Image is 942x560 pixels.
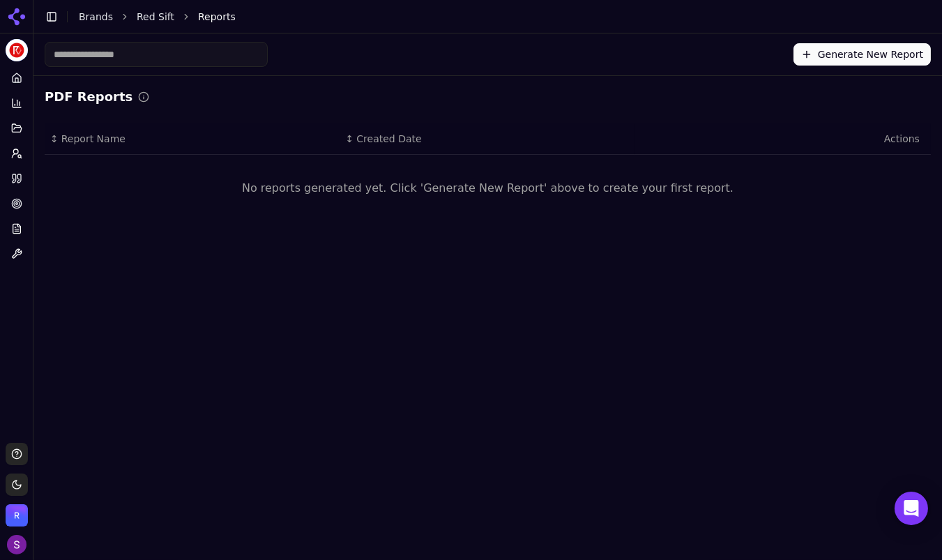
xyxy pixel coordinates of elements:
button: Generate New Report [793,43,931,66]
span: Reports [198,10,236,24]
a: Red Sift [137,10,174,24]
a: Brands [79,11,113,22]
div: Open Intercom Messenger [895,492,928,525]
td: No reports generated yet. Click 'Generate New Report' above to create your first report. [45,155,931,222]
button: Open user button [7,535,26,554]
span: Report Name [61,132,126,146]
div: Data table [45,123,931,222]
div: ↕Report Name [50,132,335,146]
th: Created Date [340,123,636,155]
img: Red Sift [6,39,28,61]
div: ↕Created Date [346,132,630,146]
button: Open organization switcher [6,504,28,527]
th: Actions [635,123,931,155]
span: Created Date [356,132,421,146]
h2: PDF Reports [45,87,132,107]
img: Red Sift [6,504,28,527]
th: Report Name [45,123,340,155]
img: Stewart Mohammadi [7,535,26,554]
span: Actions [641,132,920,146]
nav: breadcrumb [79,10,903,24]
button: Current brand: Red Sift [6,39,28,61]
